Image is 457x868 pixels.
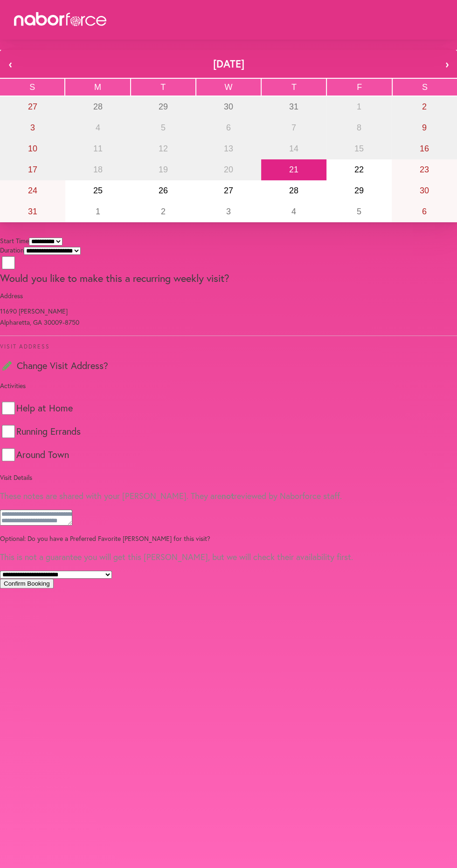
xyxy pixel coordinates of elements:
abbr: Friday [357,82,362,92]
button: August 21, 2025 [261,159,326,180]
abbr: August 23, 2025 [420,165,429,174]
button: › [436,50,457,78]
abbr: Monday [94,82,101,92]
abbr: August 13, 2025 [224,144,233,153]
button: August 29, 2025 [326,180,392,201]
abbr: Wednesday [224,82,232,92]
abbr: August 29, 2025 [354,186,364,195]
button: September 5, 2025 [326,201,392,222]
label: Around Town [16,450,69,459]
abbr: August 16, 2025 [420,144,429,153]
button: July 31, 2025 [261,96,326,117]
abbr: Thursday [291,82,297,92]
button: August 28, 2025 [261,180,326,201]
abbr: September 4, 2025 [291,207,296,216]
abbr: August 18, 2025 [93,165,103,174]
abbr: July 29, 2025 [159,102,168,111]
abbr: August 19, 2025 [159,165,168,174]
button: August 18, 2025 [65,159,131,180]
button: August 5, 2025 [131,117,196,138]
abbr: August 22, 2025 [354,165,364,174]
button: August 26, 2025 [131,180,196,201]
abbr: August 14, 2025 [289,144,298,153]
abbr: August 20, 2025 [224,165,233,174]
button: August 1, 2025 [326,96,392,117]
abbr: August 3, 2025 [30,123,35,132]
abbr: August 10, 2025 [28,144,37,153]
button: August 2, 2025 [392,96,457,117]
abbr: Tuesday [160,82,166,92]
button: August 8, 2025 [326,117,392,138]
abbr: August 28, 2025 [289,186,298,195]
abbr: August 24, 2025 [28,186,37,195]
button: August 6, 2025 [196,117,261,138]
abbr: Sunday [29,82,35,92]
button: September 1, 2025 [65,201,131,222]
abbr: August 12, 2025 [159,144,168,153]
button: September 6, 2025 [392,201,457,222]
abbr: August 4, 2025 [96,123,100,132]
abbr: July 27, 2025 [28,102,37,111]
label: Running Errands [16,427,81,436]
button: August 12, 2025 [131,138,196,159]
abbr: August 25, 2025 [93,186,103,195]
button: August 20, 2025 [196,159,261,180]
abbr: August 6, 2025 [226,123,231,132]
abbr: August 27, 2025 [224,186,233,195]
abbr: August 15, 2025 [354,144,364,153]
button: August 25, 2025 [65,180,131,201]
abbr: August 1, 2025 [357,102,361,111]
button: August 22, 2025 [326,159,392,180]
label: Help at Home [16,403,73,413]
button: August 13, 2025 [196,138,261,159]
button: September 2, 2025 [131,201,196,222]
button: July 29, 2025 [131,96,196,117]
button: July 28, 2025 [65,96,131,117]
abbr: September 1, 2025 [96,207,100,216]
abbr: Saturday [422,82,428,92]
strong: not [222,490,234,501]
abbr: August 31, 2025 [28,207,37,216]
abbr: July 30, 2025 [224,102,233,111]
button: August 19, 2025 [131,159,196,180]
button: [DATE] [21,50,436,78]
abbr: August 26, 2025 [159,186,168,195]
button: August 15, 2025 [326,138,392,159]
abbr: September 2, 2025 [161,207,166,216]
abbr: September 3, 2025 [226,207,231,216]
abbr: July 28, 2025 [93,102,103,111]
button: August 7, 2025 [261,117,326,138]
button: August 30, 2025 [392,180,457,201]
button: August 16, 2025 [392,138,457,159]
abbr: July 31, 2025 [289,102,298,111]
abbr: August 30, 2025 [420,186,429,195]
abbr: August 5, 2025 [161,123,166,132]
abbr: August 2, 2025 [422,102,427,111]
abbr: September 5, 2025 [357,207,361,216]
abbr: August 21, 2025 [289,165,298,174]
button: August 4, 2025 [65,117,131,138]
button: September 3, 2025 [196,201,261,222]
abbr: August 7, 2025 [291,123,296,132]
button: August 27, 2025 [196,180,261,201]
abbr: September 6, 2025 [422,207,427,216]
button: July 30, 2025 [196,96,261,117]
button: August 9, 2025 [392,117,457,138]
abbr: August 8, 2025 [357,123,361,132]
abbr: August 17, 2025 [28,165,37,174]
abbr: August 9, 2025 [422,123,427,132]
button: August 23, 2025 [392,159,457,180]
button: September 4, 2025 [261,201,326,222]
abbr: August 11, 2025 [93,144,103,153]
button: August 11, 2025 [65,138,131,159]
button: August 14, 2025 [261,138,326,159]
